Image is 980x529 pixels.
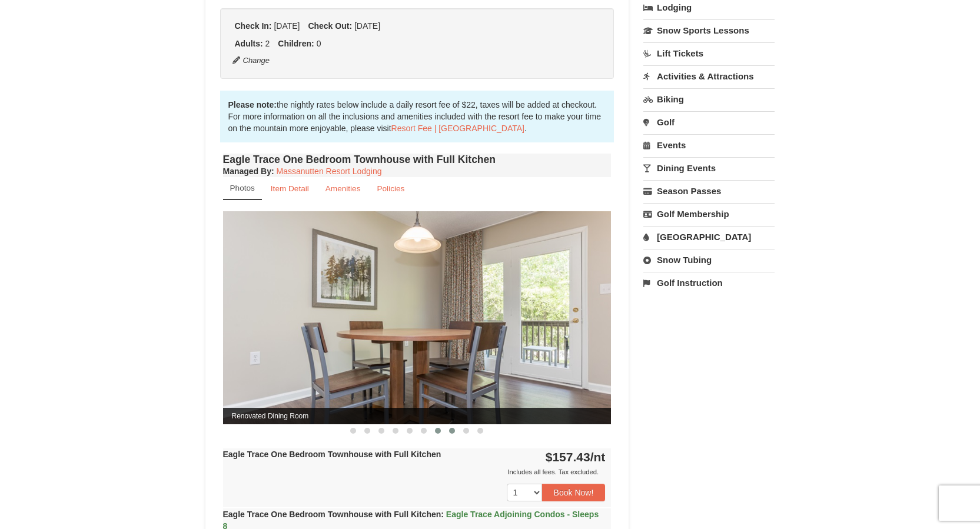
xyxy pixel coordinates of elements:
[441,510,444,519] span: :
[223,154,612,165] h4: Eagle Trace One Bedroom Townhouse with Full Kitchen
[377,184,404,193] small: Policies
[391,124,524,133] a: Resort Fee | [GEOGRAPHIC_DATA]
[228,100,277,109] strong: Please note:
[277,167,382,176] a: Massanutten Resort Lodging
[223,211,612,424] img: Renovated Dining Room
[235,21,272,31] strong: Check In:
[590,450,606,464] span: /nt
[643,111,775,133] a: Golf
[643,65,775,87] a: Activities & Attractions
[263,177,317,200] a: Item Detail
[223,167,271,176] span: Managed By
[643,249,775,271] a: Snow Tubing
[308,21,352,31] strong: Check Out:
[643,203,775,225] a: Golf Membership
[220,91,614,142] div: the nightly rates below include a daily resort fee of $22, taxes will be added at checkout. For m...
[643,180,775,202] a: Season Passes
[643,88,775,110] a: Biking
[223,167,274,176] strong: :
[235,39,263,48] strong: Adults:
[223,466,606,478] div: Includes all fees. Tax excluded.
[317,39,321,48] span: 0
[232,54,271,67] button: Change
[643,226,775,248] a: [GEOGRAPHIC_DATA]
[643,134,775,156] a: Events
[542,484,606,501] button: Book Now!
[546,450,606,464] strong: $157.43
[318,177,368,200] a: Amenities
[643,272,775,294] a: Golf Instruction
[223,408,612,424] span: Renovated Dining Room
[278,39,314,48] strong: Children:
[369,177,412,200] a: Policies
[265,39,270,48] span: 2
[643,19,775,41] a: Snow Sports Lessons
[223,450,441,459] strong: Eagle Trace One Bedroom Townhouse with Full Kitchen
[230,184,255,192] small: Photos
[354,21,380,31] span: [DATE]
[643,42,775,64] a: Lift Tickets
[223,177,262,200] a: Photos
[643,157,775,179] a: Dining Events
[274,21,300,31] span: [DATE]
[271,184,309,193] small: Item Detail
[325,184,361,193] small: Amenities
